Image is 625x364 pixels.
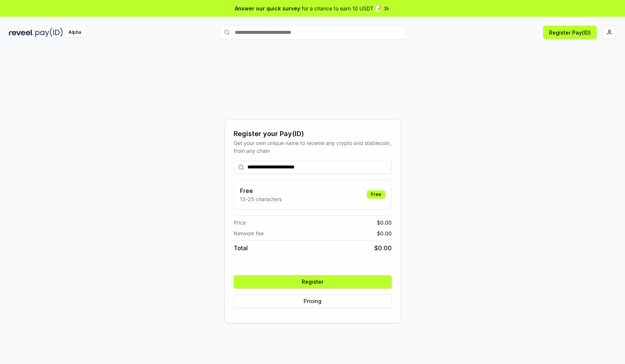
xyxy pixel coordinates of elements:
span: Network fee [234,229,264,237]
img: pay_id [35,28,63,37]
div: Alpha [64,28,85,37]
h3: Free [240,186,282,195]
div: Get your own unique name to receive any crypto and stablecoin, from any chain [234,139,392,155]
span: Answer our quick survey [235,4,300,12]
img: reveel_dark [9,28,34,37]
span: $ 0.00 [377,229,392,237]
button: Pricing [234,294,392,308]
p: 13-25 characters [240,195,282,203]
div: Free [367,190,385,199]
span: Price [234,219,246,226]
span: $ 0.00 [377,219,392,226]
button: Register Pay(ID) [543,26,597,39]
span: for a chance to earn 10 USDT 📝 [302,4,381,12]
button: Register [234,275,392,289]
span: $ 0.00 [374,244,392,252]
div: Register your Pay(ID) [234,129,392,139]
span: Total [234,244,248,252]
